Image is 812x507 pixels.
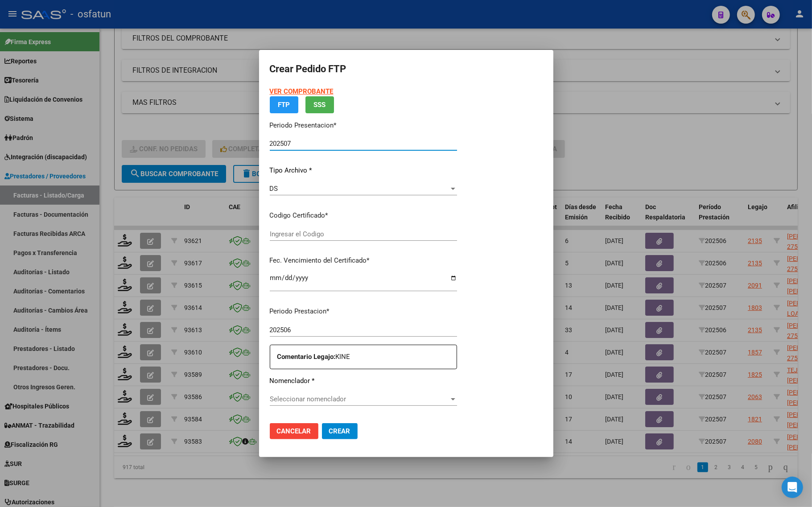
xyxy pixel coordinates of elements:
[322,423,358,439] button: Crear
[270,376,457,386] p: Nomenclador *
[270,120,457,131] p: Periodo Presentacion
[270,423,318,439] button: Cancelar
[305,96,334,113] button: SSS
[270,395,449,403] span: Seleccionar nomenclador
[270,87,334,95] a: VER COMPROBANTE
[782,477,803,498] div: Open Intercom Messenger
[270,165,457,176] p: Tipo Archivo *
[270,96,298,113] button: FTP
[270,256,457,266] p: Fec. Vencimiento del Certificado
[270,306,457,317] p: Periodo Prestacion
[270,185,278,193] span: DS
[277,352,457,362] p: KINE
[313,101,326,109] span: SSS
[270,61,543,78] h2: Crear Pedido FTP
[270,210,457,221] p: Codigo Certificado
[329,427,350,435] span: Crear
[277,353,336,361] strong: Comentario Legajo:
[278,101,290,109] span: FTP
[277,427,311,435] span: Cancelar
